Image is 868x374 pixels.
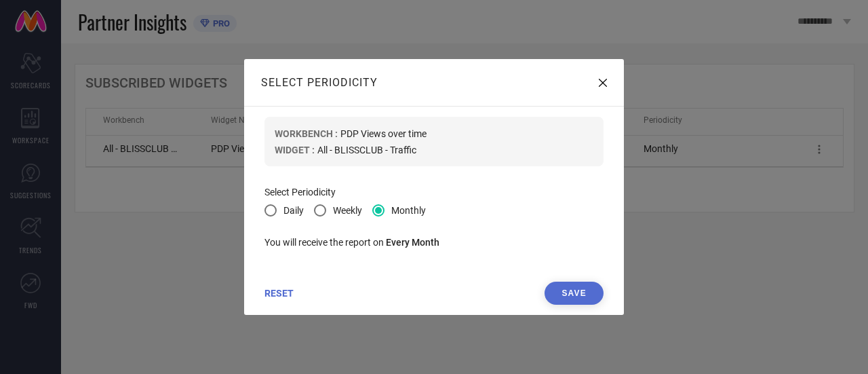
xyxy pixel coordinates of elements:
span: Weekly [333,205,362,216]
h1: SELECT PERIODICITY [261,76,378,89]
span: RESET [264,288,294,299]
span: PDP Views over time [340,128,427,139]
button: Save [545,282,604,305]
span: WORKBENCH : [275,128,338,139]
span: Daily [283,205,304,216]
span: Every Month [386,237,439,248]
span: WIDGET : [275,145,315,155]
span: Monthly [391,205,426,216]
span: All - BLISSCLUB - Traffic [317,145,416,155]
div: You will receive the report on [264,237,604,248]
div: Select Periodicity [264,187,604,198]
